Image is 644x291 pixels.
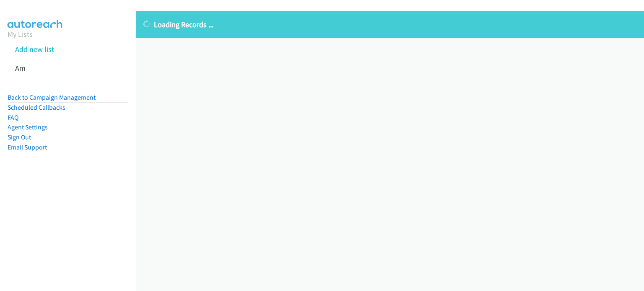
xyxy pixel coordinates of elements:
[8,93,96,101] a: Back to Campaign Management
[8,29,33,39] a: My Lists
[15,63,26,73] a: Am
[8,133,31,141] a: Sign Out
[8,143,47,151] a: Email Support
[8,103,65,111] a: Scheduled Callbacks
[8,113,18,121] a: FAQ
[143,19,636,30] p: Loading Records ...
[8,123,48,131] a: Agent Settings
[15,44,54,54] a: Add new list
